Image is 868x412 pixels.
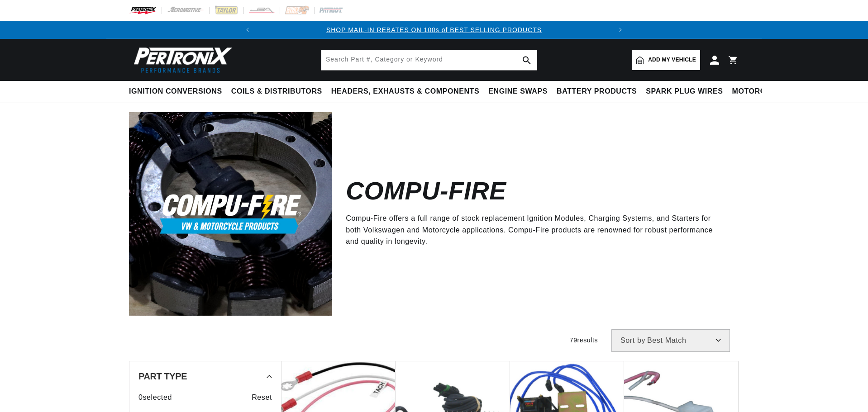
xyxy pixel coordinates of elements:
slideshow-component: Translation missing: en.sections.announcements.announcement_bar [106,21,762,39]
span: Add my vehicle [648,56,696,64]
span: Motorcycle [732,87,786,96]
span: Spark Plug Wires [646,87,723,96]
span: Part Type [138,372,187,381]
button: search button [517,50,537,70]
span: Ignition Conversions [129,87,222,96]
span: Engine Swaps [488,87,548,96]
img: Compu-Fire [129,112,332,315]
button: Translation missing: en.sections.announcements.next_announcement [611,21,630,39]
img: Pertronix [129,44,233,76]
div: Announcement [257,25,612,35]
a: Add my vehicle [632,50,700,70]
select: Sort by [611,329,730,352]
span: 79 results [570,336,598,344]
a: SHOP MAIL-IN REBATES ON 100s of BEST SELLING PRODUCTS [326,26,542,33]
span: Sort by [620,337,645,344]
summary: Ignition Conversions [129,81,227,102]
span: Coils & Distributors [231,87,322,96]
span: 0 selected [138,392,172,403]
input: Search Part #, Category or Keyword [321,50,537,70]
span: Headers, Exhausts & Components [331,87,479,96]
span: Battery Products [557,87,637,96]
summary: Coils & Distributors [227,81,327,102]
h2: Compu-Fire [346,180,506,202]
div: 1 of 2 [257,25,612,35]
p: Compu-Fire offers a full range of stock replacement Ignition Modules, Charging Systems, and Start... [346,213,725,247]
summary: Motorcycle [728,81,791,102]
button: Translation missing: en.sections.announcements.previous_announcement [238,21,257,39]
summary: Headers, Exhausts & Components [327,81,484,102]
span: Reset [252,392,272,403]
summary: Battery Products [552,81,641,102]
summary: Engine Swaps [484,81,552,102]
summary: Spark Plug Wires [641,81,727,102]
